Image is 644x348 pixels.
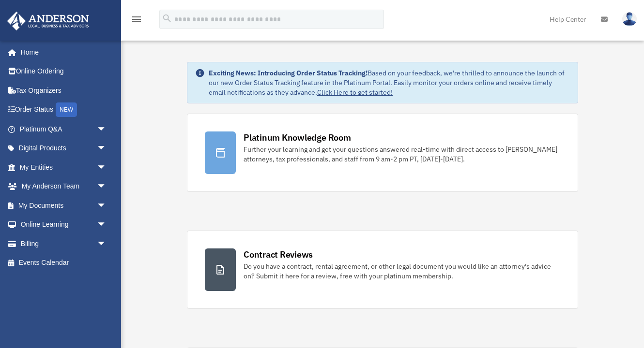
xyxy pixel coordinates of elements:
[7,177,121,196] a: My Anderson Teamarrow_drop_down
[7,215,121,234] a: Online Learningarrow_drop_down
[97,177,116,197] span: arrow_drop_down
[97,119,116,139] span: arrow_drop_down
[97,215,116,235] span: arrow_drop_down
[7,43,116,62] a: Home
[622,12,637,26] img: User Pic
[244,248,313,261] div: Contract Reviews
[209,69,368,77] strong: Exciting News: Introducing Order Status Tracking!
[131,14,142,25] i: menu
[244,131,351,144] div: Platinum Knowledge Room
[317,88,393,97] a: Click Here to get started!
[187,114,578,192] a: Platinum Knowledge Room Further your learning and get your questions answered real-time with dire...
[7,62,121,81] a: Online Ordering
[97,139,116,159] span: arrow_drop_down
[7,158,121,177] a: My Entitiesarrow_drop_down
[56,102,77,117] div: NEW
[7,81,121,100] a: Tax Organizers
[244,261,560,281] div: Do you have a contract, rental agreement, or other legal document you would like an attorney's ad...
[7,196,121,215] a: My Documentsarrow_drop_down
[244,145,560,164] div: Further your learning and get your questions answered real-time with direct access to [PERSON_NAM...
[187,231,578,309] a: Contract Reviews Do you have a contract, rental agreement, or other legal document you would like...
[7,234,121,253] a: Billingarrow_drop_down
[7,100,121,120] a: Order StatusNEW
[209,68,570,97] div: Based on your feedback, we're thrilled to announce the launch of our new Order Status Tracking fe...
[97,196,116,216] span: arrow_drop_down
[162,13,172,24] i: search
[7,119,121,139] a: Platinum Q&Aarrow_drop_down
[4,12,92,30] img: Anderson Advisors Platinum Portal
[97,158,116,177] span: arrow_drop_down
[7,253,121,273] a: Events Calendar
[7,139,121,158] a: Digital Productsarrow_drop_down
[97,234,116,254] span: arrow_drop_down
[131,17,142,25] a: menu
